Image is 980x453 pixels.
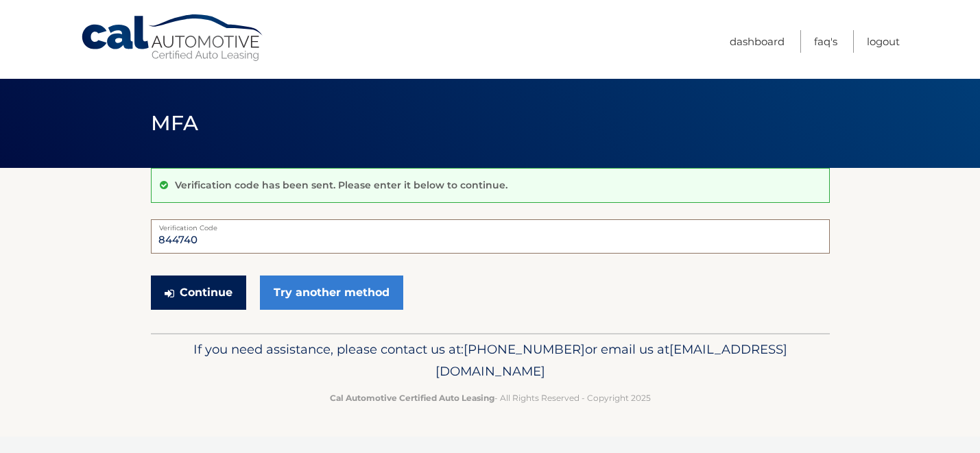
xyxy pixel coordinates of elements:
a: FAQ's [814,30,837,53]
a: Try another method [260,276,403,310]
button: Continue [151,276,246,310]
strong: Cal Automotive Certified Auto Leasing [330,393,494,403]
label: Verification Code [151,219,830,230]
span: [EMAIL_ADDRESS][DOMAIN_NAME] [435,341,787,379]
input: Verification Code [151,219,830,254]
p: - All Rights Reserved - Copyright 2025 [160,391,821,405]
p: Verification code has been sent. Please enter it below to continue. [175,179,507,191]
a: Dashboard [730,30,785,53]
p: If you need assistance, please contact us at: or email us at [160,339,821,382]
span: [PHONE_NUMBER] [464,341,585,357]
a: Cal Automotive [80,14,265,62]
a: Logout [867,30,900,53]
span: MFA [151,110,199,136]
